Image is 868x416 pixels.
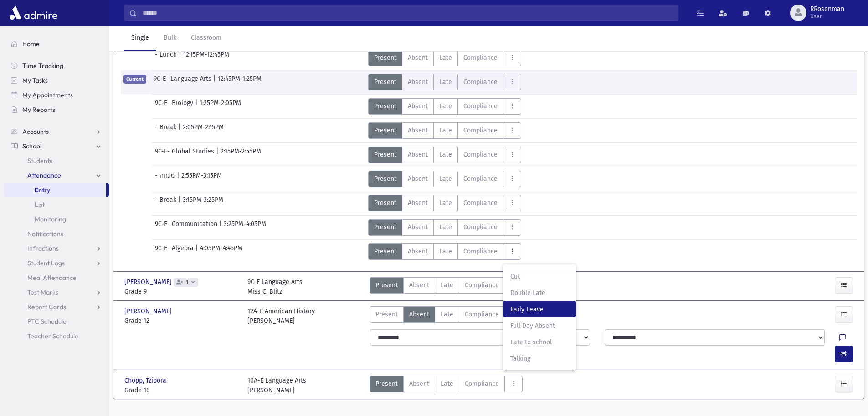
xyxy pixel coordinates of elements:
[374,126,396,135] span: Present
[4,124,109,139] a: Accounts
[27,303,66,311] span: Report Cards
[4,300,109,314] a: Report Cards
[35,215,66,223] span: Monitoring
[463,150,498,159] span: Compliance
[463,247,498,256] span: Compliance
[221,147,261,163] span: 2:15PM-2:55PM
[510,305,569,314] span: Early Leave
[183,122,224,139] span: 2:05PM-2:15PM
[27,332,78,340] span: Teacher Schedule
[441,280,453,290] span: Late
[155,195,178,211] span: - Break
[408,247,428,256] span: Absent
[181,171,222,187] span: 2:55PM-3:15PM
[4,58,109,73] a: Time Tracking
[247,277,303,296] div: 9C-E Language Arts Miss C. Blitz
[408,150,428,159] span: Absent
[124,376,168,385] span: Chopp, Tzipora
[439,150,452,159] span: Late
[368,98,521,115] div: AttTypes
[27,317,67,326] span: PTC Schedule
[216,147,221,163] span: |
[200,243,242,260] span: 4:05PM-4:45PM
[368,195,521,211] div: AttTypes
[195,243,200,260] span: |
[439,174,452,184] span: Late
[178,122,183,139] span: |
[510,272,569,281] span: Cut
[375,280,398,290] span: Present
[510,354,569,363] span: Talking
[22,40,40,48] span: Home
[408,77,428,87] span: Absent
[463,174,498,184] span: Compliance
[408,126,428,135] span: Absent
[155,243,195,260] span: 9C-E- Algebra
[368,74,521,90] div: AttTypes
[124,277,174,287] span: [PERSON_NAME]
[4,285,109,300] a: Test Marks
[374,150,396,159] span: Present
[463,222,498,232] span: Compliance
[155,171,177,187] span: - מנחה
[465,310,499,319] span: Compliance
[4,314,109,329] a: PTC Schedule
[155,219,219,236] span: 9C-E- Communication
[247,306,315,326] div: 12A-E American History [PERSON_NAME]
[374,53,396,63] span: Present
[375,379,398,389] span: Present
[4,153,109,168] a: Students
[439,77,452,87] span: Late
[183,50,229,66] span: 12:15PM-12:45PM
[35,186,50,194] span: Entry
[374,77,396,87] span: Present
[224,219,266,236] span: 3:25PM-4:05PM
[370,376,523,395] div: AttTypes
[213,74,218,90] span: |
[218,74,262,90] span: 12:45PM-1:25PM
[409,310,429,319] span: Absent
[510,288,569,298] span: Double Late
[27,157,52,165] span: Students
[22,105,55,114] span: My Reports
[179,50,183,66] span: |
[22,127,49,136] span: Accounts
[7,4,60,22] img: AdmirePro
[200,98,241,115] span: 1:25PM-2:05PM
[439,222,452,232] span: Late
[374,222,396,232] span: Present
[810,13,844,20] span: User
[183,195,223,211] span: 3:15PM-3:25PM
[4,73,109,88] a: My Tasks
[368,219,521,236] div: AttTypes
[463,101,498,111] span: Compliance
[155,50,179,66] span: - Lunch
[4,241,109,256] a: Infractions
[4,270,109,285] a: Meal Attendance
[370,277,523,296] div: AttTypes
[155,98,195,115] span: 9C-E- Biology
[156,26,184,51] a: Bulk
[155,147,216,163] span: 9C-E- Global Studies
[4,139,109,153] a: School
[463,53,498,63] span: Compliance
[368,50,521,66] div: AttTypes
[124,316,238,326] span: Grade 12
[22,76,48,84] span: My Tasks
[124,26,156,51] a: Single
[35,200,45,209] span: List
[4,102,109,117] a: My Reports
[439,198,452,208] span: Late
[247,376,306,395] div: 10A-E Language Arts [PERSON_NAME]
[374,101,396,111] span: Present
[4,197,109,212] a: List
[4,37,109,51] a: Home
[439,101,452,111] span: Late
[370,306,523,326] div: AttTypes
[4,256,109,270] a: Student Logs
[27,274,77,282] span: Meal Attendance
[177,171,181,187] span: |
[137,5,678,21] input: Search
[409,379,429,389] span: Absent
[184,26,229,51] a: Classroom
